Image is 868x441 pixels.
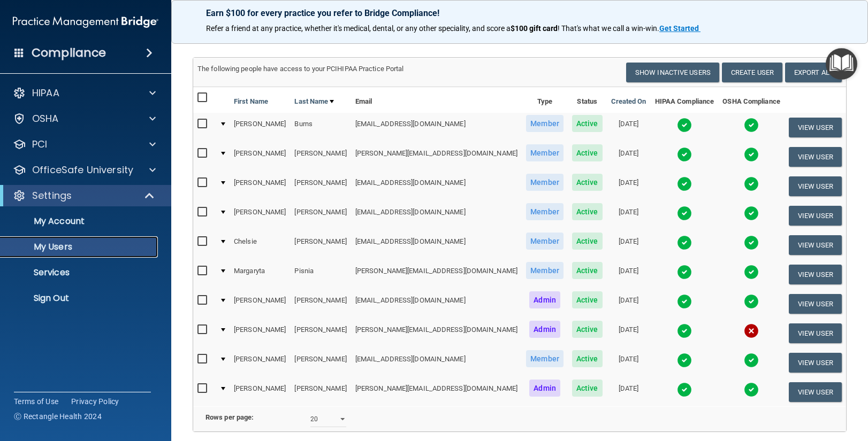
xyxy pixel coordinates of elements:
[607,348,651,377] td: [DATE]
[744,176,759,191] img: tick.e7d51cea.svg
[230,113,290,142] td: [PERSON_NAME]
[32,112,59,125] p: OSHA
[230,289,290,319] td: [PERSON_NAME]
[607,172,651,201] td: [DATE]
[351,289,522,319] td: [EMAIL_ADDRESS][DOMAIN_NAME]
[230,230,290,260] td: Chelsie
[290,230,351,260] td: [PERSON_NAME]
[572,144,603,161] span: Active
[290,260,351,289] td: Pisnia
[234,95,268,108] a: First Name
[607,260,651,289] td: [DATE]
[351,348,522,377] td: [EMAIL_ADDRESS][DOMAIN_NAME]
[659,24,699,33] strong: Get Started
[529,321,560,338] span: Admin
[32,164,133,176] p: OfficeSafe University
[526,262,564,279] span: Member
[290,172,351,201] td: [PERSON_NAME]
[290,348,351,377] td: [PERSON_NAME]
[789,382,842,402] button: View User
[351,260,522,289] td: [PERSON_NAME][EMAIL_ADDRESS][DOMAIN_NAME]
[13,164,156,176] a: OfficeSafe University
[607,377,651,406] td: [DATE]
[572,291,603,308] span: Active
[13,112,156,125] a: OSHA
[677,176,692,191] img: tick.e7d51cea.svg
[744,382,759,397] img: tick.e7d51cea.svg
[677,294,692,309] img: tick.e7d51cea.svg
[677,323,692,338] img: tick.e7d51cea.svg
[32,45,106,60] h4: Compliance
[744,235,759,250] img: tick.e7d51cea.svg
[744,353,759,368] img: tick.e7d51cea.svg
[206,24,511,33] span: Refer a friend at any practice, whether it's medical, dental, or any other speciality, and score a
[789,206,842,226] button: View User
[607,230,651,260] td: [DATE]
[611,95,646,108] a: Created On
[14,396,58,407] a: Terms of Use
[351,201,522,230] td: [EMAIL_ADDRESS][DOMAIN_NAME]
[526,203,564,220] span: Member
[677,147,692,162] img: tick.e7d51cea.svg
[785,63,842,82] a: Export All
[32,138,47,151] p: PCI
[351,377,522,406] td: [PERSON_NAME][EMAIL_ADDRESS][DOMAIN_NAME]
[230,260,290,289] td: Margaryta
[607,113,651,142] td: [DATE]
[526,115,564,132] span: Member
[7,293,153,304] p: Sign Out
[789,118,842,137] button: View User
[529,380,560,397] span: Admin
[290,142,351,172] td: [PERSON_NAME]
[526,174,564,191] span: Member
[607,289,651,319] td: [DATE]
[526,144,564,161] span: Member
[511,24,558,33] strong: $100 gift card
[607,142,651,172] td: [DATE]
[572,233,603,250] span: Active
[572,115,603,132] span: Active
[529,291,560,308] span: Admin
[526,233,564,250] span: Member
[572,321,603,338] span: Active
[677,118,692,133] img: tick.e7d51cea.svg
[826,48,857,80] button: Open Resource Center
[789,265,842,284] button: View User
[789,147,842,167] button: View User
[351,113,522,142] td: [EMAIL_ADDRESS][DOMAIN_NAME]
[677,206,692,221] img: tick.e7d51cea.svg
[290,377,351,406] td: [PERSON_NAME]
[744,118,759,133] img: tick.e7d51cea.svg
[205,413,254,421] b: Rows per page:
[351,172,522,201] td: [EMAIL_ADDRESS][DOMAIN_NAME]
[230,142,290,172] td: [PERSON_NAME]
[351,87,522,113] th: Email
[744,265,759,280] img: tick.e7d51cea.svg
[290,289,351,319] td: [PERSON_NAME]
[744,206,759,221] img: tick.e7d51cea.svg
[568,87,607,113] th: Status
[789,235,842,255] button: View User
[789,176,842,196] button: View User
[14,411,102,422] span: Ⓒ Rectangle Health 2024
[197,65,404,73] span: The following people have access to your PCIHIPAA Practice Portal
[7,216,153,227] p: My Account
[290,319,351,348] td: [PERSON_NAME]
[7,242,153,252] p: My Users
[659,24,701,33] a: Get Started
[677,235,692,250] img: tick.e7d51cea.svg
[626,63,719,82] button: Show Inactive Users
[677,353,692,368] img: tick.e7d51cea.svg
[526,350,564,367] span: Member
[230,201,290,230] td: [PERSON_NAME]
[13,87,156,99] a: HIPAA
[230,319,290,348] td: [PERSON_NAME]
[722,63,782,82] button: Create User
[558,24,659,33] span: ! That's what we call a win-win.
[789,323,842,343] button: View User
[351,319,522,348] td: [PERSON_NAME][EMAIL_ADDRESS][DOMAIN_NAME]
[677,382,692,397] img: tick.e7d51cea.svg
[789,353,842,373] button: View User
[230,377,290,406] td: [PERSON_NAME]
[522,87,568,113] th: Type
